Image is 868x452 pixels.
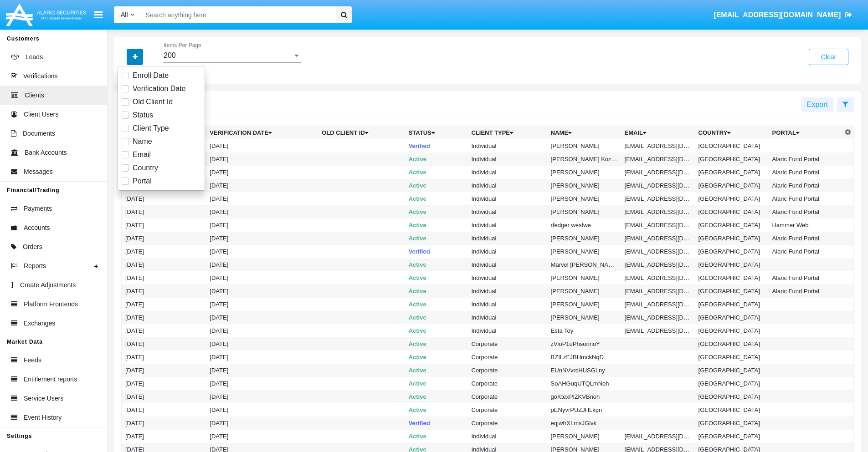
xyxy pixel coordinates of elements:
[24,300,78,309] span: Platform Frontends
[695,126,769,140] th: Country
[122,416,206,430] td: [DATE]
[122,232,206,245] td: [DATE]
[621,192,695,205] td: [EMAIL_ADDRESS][DOMAIN_NAME]
[695,245,769,258] td: [GEOGRAPHIC_DATA]
[24,319,55,328] span: Exchanges
[122,284,206,298] td: [DATE]
[467,179,547,192] td: Individual
[24,204,52,213] span: Payments
[768,166,842,179] td: Alaric Fund Portal
[547,139,621,152] td: [PERSON_NAME]
[621,271,695,284] td: [EMAIL_ADDRESS][DOMAIN_NAME]
[768,205,842,218] td: Alaric Fund Portal
[467,284,547,298] td: Individual
[467,430,547,443] td: Individual
[26,52,43,62] span: Leads
[405,350,468,364] td: Active
[206,218,318,232] td: [DATE]
[122,298,206,311] td: [DATE]
[122,364,206,377] td: [DATE]
[768,179,842,192] td: Alaric Fund Portal
[768,126,842,140] th: Portal
[206,192,318,205] td: [DATE]
[768,192,842,205] td: Alaric Fund Portal
[547,284,621,298] td: [PERSON_NAME]
[405,245,468,258] td: Verified
[547,218,621,232] td: rfedger wesfwe
[467,403,547,416] td: Corporate
[405,192,468,205] td: Active
[768,284,842,298] td: Alaric Fund Portal
[405,166,468,179] td: Active
[695,218,769,232] td: [GEOGRAPHIC_DATA]
[695,166,769,179] td: [GEOGRAPHIC_DATA]
[621,126,695,140] th: Email
[467,377,547,390] td: Corporate
[695,139,769,152] td: [GEOGRAPHIC_DATA]
[709,2,857,28] a: [EMAIL_ADDRESS][DOMAIN_NAME]
[122,271,206,284] td: [DATE]
[122,430,206,443] td: [DATE]
[621,166,695,179] td: [EMAIL_ADDRESS][DOMAIN_NAME]
[467,152,547,166] td: Individual
[547,337,621,350] td: zVioP1uPhsonnoY
[405,403,468,416] td: Active
[809,49,848,65] button: Clear
[206,232,318,245] td: [DATE]
[405,258,468,271] td: Active
[467,218,547,232] td: Individual
[695,152,769,166] td: [GEOGRAPHIC_DATA]
[801,97,833,112] button: Export
[695,364,769,377] td: [GEOGRAPHIC_DATA]
[121,11,128,18] span: All
[24,223,50,233] span: Accounts
[768,218,842,232] td: Hammer Web
[695,324,769,337] td: [GEOGRAPHIC_DATA]
[23,71,57,81] span: Verifications
[621,179,695,192] td: [EMAIL_ADDRESS][DOMAIN_NAME]
[405,298,468,311] td: Active
[206,166,318,179] td: [DATE]
[318,126,405,140] th: Old Client Id
[695,258,769,271] td: [GEOGRAPHIC_DATA]
[133,163,158,173] span: Country
[621,284,695,298] td: [EMAIL_ADDRESS][DOMAIN_NAME]
[714,11,841,19] span: [EMAIL_ADDRESS][DOMAIN_NAME]
[24,167,53,177] span: Messages
[768,152,842,166] td: Alaric Fund Portal
[114,10,141,20] a: All
[23,242,42,252] span: Orders
[25,148,67,157] span: Bank Accounts
[547,232,621,245] td: [PERSON_NAME]
[547,245,621,258] td: [PERSON_NAME]
[206,430,318,443] td: [DATE]
[467,139,547,152] td: Individual
[695,284,769,298] td: [GEOGRAPHIC_DATA]
[164,51,176,59] span: 200
[206,311,318,324] td: [DATE]
[695,205,769,218] td: [GEOGRAPHIC_DATA]
[5,1,87,28] img: Logo image
[24,394,63,403] span: Service Users
[206,126,318,140] th: Verification date
[547,192,621,205] td: [PERSON_NAME]
[122,390,206,403] td: [DATE]
[133,149,151,160] span: Email
[621,152,695,166] td: [EMAIL_ADDRESS][DOMAIN_NAME]
[467,192,547,205] td: Individual
[405,337,468,350] td: Active
[695,179,769,192] td: [GEOGRAPHIC_DATA]
[547,350,621,364] td: BZILzFJBHmckNqD
[206,139,318,152] td: [DATE]
[20,280,76,290] span: Create Adjustments
[467,205,547,218] td: Individual
[621,430,695,443] td: [EMAIL_ADDRESS][DOMAIN_NAME]
[547,126,621,140] th: Name
[467,416,547,430] td: Corporate
[467,166,547,179] td: Individual
[621,298,695,311] td: [EMAIL_ADDRESS][DOMAIN_NAME]
[133,83,186,94] span: Verification Date
[122,337,206,350] td: [DATE]
[206,377,318,390] td: [DATE]
[405,139,468,152] td: Verified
